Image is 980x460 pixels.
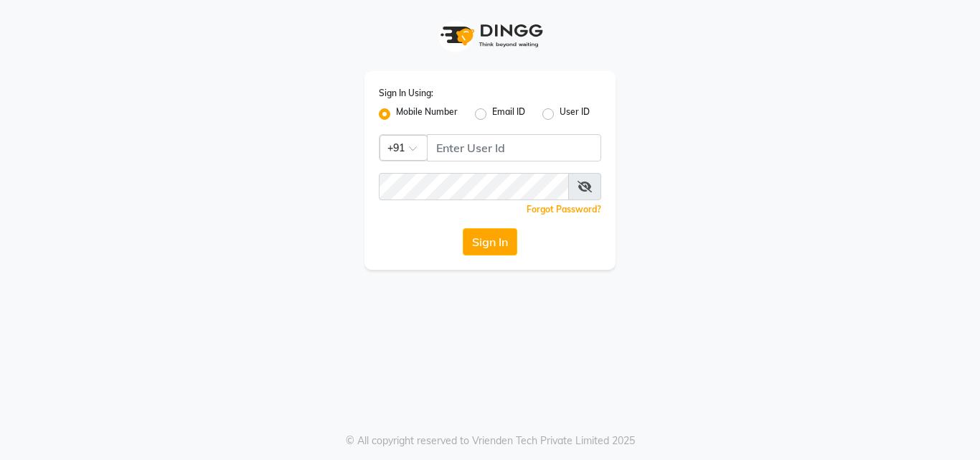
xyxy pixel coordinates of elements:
img: logo1.svg [433,14,547,57]
label: Mobile Number [396,105,458,123]
label: Email ID [492,105,525,123]
label: Sign In Using: [379,87,433,100]
button: Sign In [463,228,517,255]
input: Username [427,134,601,161]
a: Forgot Password? [527,204,601,215]
input: Username [379,173,569,200]
label: User ID [560,105,590,123]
